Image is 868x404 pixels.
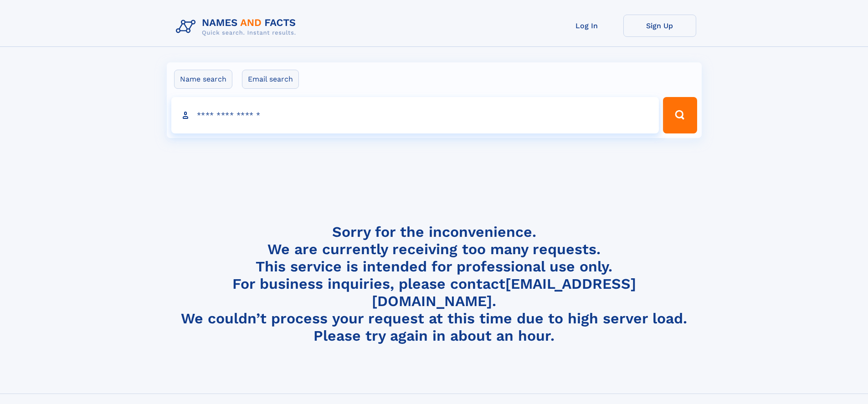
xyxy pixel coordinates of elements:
[372,275,636,310] a: [EMAIL_ADDRESS][DOMAIN_NAME]
[172,15,303,39] img: Logo Names and Facts
[663,97,697,133] button: Search Button
[242,70,299,89] label: Email search
[172,223,696,345] h4: Sorry for the inconvenience. We are currently receiving too many requests. This service is intend...
[550,15,623,37] a: Log In
[171,97,659,133] input: search input
[174,70,232,89] label: Name search
[623,15,696,37] a: Sign Up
